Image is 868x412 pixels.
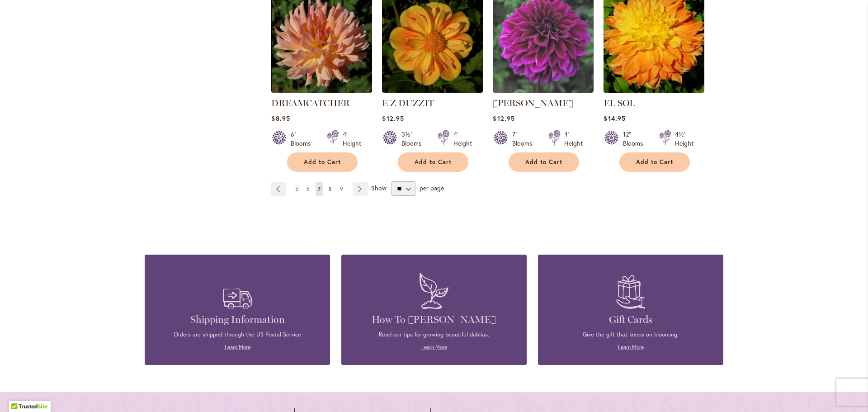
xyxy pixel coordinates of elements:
div: 7" Blooms [512,130,538,148]
button: Add to Cart [509,152,579,172]
a: Learn More [618,344,644,350]
a: 5 [293,182,301,196]
a: E Z DUZZIT [382,86,483,95]
span: $14.95 [604,114,625,123]
div: 4' Height [564,130,583,148]
div: 4' Height [343,130,361,148]
a: E Z DUZZIT [382,98,434,109]
a: 6 [304,182,312,196]
span: Add to Cart [525,158,562,166]
a: EL SOL [604,86,704,95]
a: Einstein [493,86,594,95]
span: 8 [329,185,332,192]
a: DREAMCATCHER [271,98,350,109]
span: 5 [295,185,298,192]
a: 8 [326,182,334,196]
div: 4½' Height [675,130,693,148]
div: 12" Blooms [623,130,648,148]
span: $8.95 [271,114,290,123]
span: $12.95 [382,114,404,123]
span: Add to Cart [636,158,673,166]
button: Add to Cart [398,152,468,172]
p: Give the gift that keeps on blooming. [552,331,710,339]
span: 6 [307,185,310,192]
h4: How To [PERSON_NAME] [355,313,513,326]
span: Add to Cart [304,158,341,166]
h4: Gift Cards [552,313,710,326]
a: Dreamcatcher [271,86,372,95]
a: Learn More [225,344,250,350]
p: Orders are shipped through the US Postal Service [158,331,316,339]
a: [PERSON_NAME] [493,98,573,109]
p: Read our tips for growing beautiful dahlias. [355,331,513,339]
a: Learn More [421,344,447,350]
h4: Shipping Information [158,313,316,326]
span: $12.95 [493,114,514,123]
div: 4' Height [453,130,472,148]
span: per page [420,184,444,192]
a: 9 [338,182,345,196]
button: Add to Cart [287,152,358,172]
div: 6" Blooms [291,130,316,148]
span: Show [371,184,387,192]
span: 9 [340,185,343,192]
button: Add to Cart [619,152,690,172]
a: EL SOL [604,98,635,109]
div: 3½" Blooms [401,130,427,148]
iframe: Launch Accessibility Center [7,380,32,405]
span: Add to Cart [415,158,452,166]
span: 7 [318,185,321,192]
